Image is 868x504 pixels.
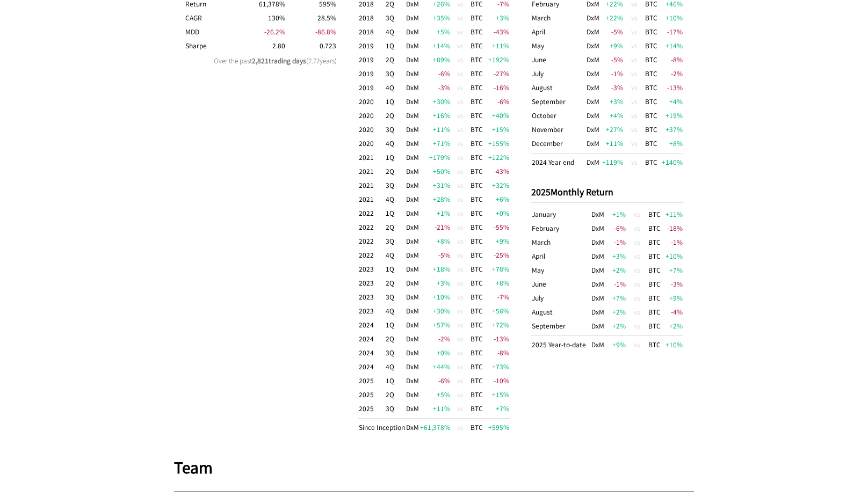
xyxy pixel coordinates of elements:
td: +11 % [602,136,624,154]
td: 3Q [385,178,406,192]
td: +32 % [483,178,510,192]
td: DxM [406,304,419,318]
td: DxM [584,136,602,154]
td: DxM [590,207,605,221]
td: BTC [648,263,662,277]
td: -5 % [419,248,451,262]
td: +8 % [483,276,510,290]
td: BTC [645,94,661,108]
td: DxM [584,53,602,67]
td: -43 % [483,164,510,178]
td: vs [451,108,470,122]
td: vs [626,277,648,291]
td: 0.723 [286,39,336,53]
td: June [531,53,584,67]
td: DxM [590,221,605,235]
td: 2022 [358,234,385,248]
td: 2018 [358,11,385,25]
td: DxM [406,234,419,248]
td: BTC [470,108,483,122]
td: BTC [645,154,661,170]
td: -55 % [483,220,510,234]
td: +56 % [483,304,510,318]
td: February [531,221,590,235]
td: +11 % [483,39,510,53]
td: +3 % [602,94,624,108]
td: 1Q [385,39,406,53]
td: BTC [470,206,483,220]
td: April [531,249,590,263]
td: 2020 [358,94,385,108]
td: vs [624,53,645,67]
td: 2019 [358,53,385,67]
td: +3 % [483,11,510,25]
td: -2 % [661,67,683,81]
td: +140 % [661,154,683,170]
td: -43 % [483,25,510,39]
td: -21 % [419,220,451,234]
td: -5 % [602,25,624,39]
td: BTC [470,304,483,318]
td: 2022 [358,248,385,262]
td: -3 % [419,81,451,94]
td: +119 % [602,154,624,170]
td: BTC [645,53,661,67]
td: +10 % [661,11,683,25]
td: -8 % [661,53,683,67]
td: +10 % [419,290,451,304]
td: BTC [645,25,661,39]
td: +14 % [419,39,451,53]
td: vs [451,276,470,290]
td: -4 % [662,305,683,319]
td: DxM [406,81,419,94]
td: BTC [470,192,483,206]
td: 4Q [385,192,406,206]
td: DxM [406,206,419,220]
td: vs [451,136,470,150]
td: DxM [590,235,605,249]
td: -6 % [605,221,627,235]
td: vs [451,192,470,206]
td: 2024 Year end [531,154,584,170]
td: DxM [406,53,419,67]
td: vs [626,263,648,277]
td: +57 % [419,318,451,332]
td: +19 % [661,108,683,122]
td: DxM [584,67,602,81]
td: +8 % [419,234,451,248]
td: -18 % [662,221,683,235]
td: DxM [584,94,602,108]
td: DxM [590,263,605,277]
td: BTC [648,277,662,291]
td: 1Q [385,318,406,332]
td: vs [451,11,470,25]
td: DxM [584,39,602,53]
td: September [531,94,584,108]
td: 2020 [358,122,385,136]
td: +7 % [605,291,627,305]
td: DxM [406,108,419,122]
td: +122 % [483,150,510,164]
td: DxM [584,154,602,170]
td: May [531,263,590,277]
span: Sharpe Ratio [185,41,207,50]
td: BTC [470,150,483,164]
td: -27 % [483,67,510,81]
td: +28 % [419,192,451,206]
td: 2023 [358,304,385,318]
td: vs [451,164,470,178]
td: DxM [406,67,419,81]
td: +10 % [662,249,683,263]
td: BTC [470,220,483,234]
td: 2021 [358,150,385,164]
td: +78 % [483,262,510,276]
td: +192 % [483,53,510,67]
td: June [531,277,590,291]
td: -25 % [483,248,510,262]
td: August [531,81,584,94]
span: 2,821 trading days [252,56,306,65]
td: vs [624,94,645,108]
td: vs [626,221,648,235]
td: BTC [470,67,483,81]
span: Maximum Drawdown [185,27,199,36]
